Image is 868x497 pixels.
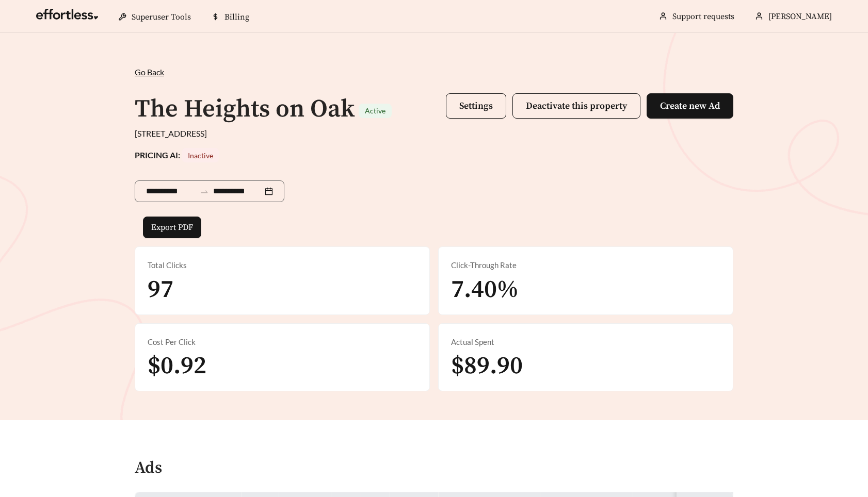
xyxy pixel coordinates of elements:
[660,100,720,112] span: Create new Ad
[768,11,832,22] span: [PERSON_NAME]
[200,187,209,196] span: to
[365,106,385,115] span: Active
[132,12,191,22] span: Superuser Tools
[148,336,417,348] div: Cost Per Click
[451,274,519,305] span: 7.40%
[459,100,493,112] span: Settings
[135,127,733,140] div: [STREET_ADDRESS]
[143,217,201,238] button: Export PDF
[526,100,627,112] span: Deactivate this property
[148,274,173,305] span: 97
[446,93,506,119] button: Settings
[135,94,355,125] h1: The Heights on Oak
[135,459,162,477] h4: Ads
[451,351,523,382] span: $89.90
[148,351,206,382] span: $0.92
[512,93,640,119] button: Deactivate this property
[224,12,249,22] span: Billing
[672,11,734,22] a: Support requests
[451,336,720,348] div: Actual Spent
[451,259,720,271] div: Click-Through Rate
[148,259,417,271] div: Total Clicks
[188,151,213,160] span: Inactive
[135,150,219,160] strong: PRICING AI:
[151,221,193,234] span: Export PDF
[200,187,209,196] span: swap-right
[647,93,733,119] button: Create new Ad
[135,67,164,77] span: Go Back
